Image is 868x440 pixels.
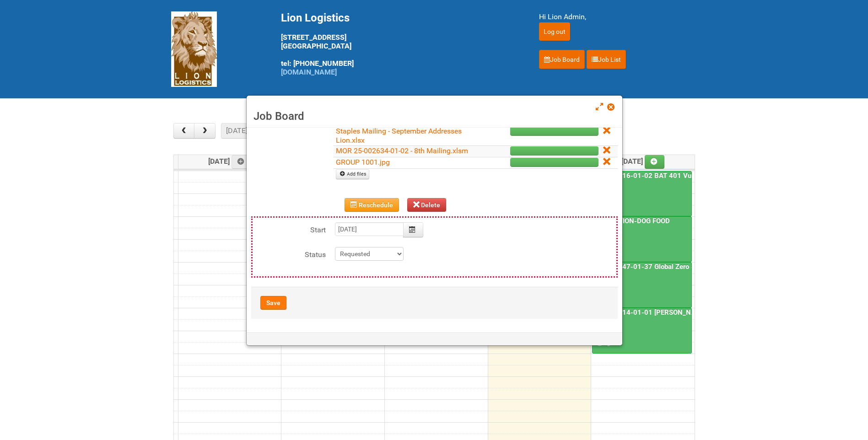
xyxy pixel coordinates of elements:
[593,308,724,317] a: 25-050914-01-01 [PERSON_NAME] C&U
[208,157,252,166] span: [DATE]
[407,198,447,212] button: Delete
[336,127,462,145] a: Staples Mailing - September Addresses Lion.xlsx
[336,158,390,166] a: GROUP 1001.jpg
[587,50,626,69] a: Job List
[593,172,729,180] a: 24-079516-01-02 BAT 401 Vuse Box RCT
[336,146,468,155] a: MOR 25-002634-01-02 - 8th Mailing.xlsm
[171,11,217,87] img: Lion Logistics
[221,123,252,139] button: [DATE]
[645,155,665,169] a: Add an event
[253,109,615,123] h3: Job Board
[281,11,516,76] div: [STREET_ADDRESS] [GEOGRAPHIC_DATA] tel: [PHONE_NUMBER]
[171,44,217,53] a: Lion Logistics
[592,308,692,354] a: 25-050914-01-01 [PERSON_NAME] C&U
[593,217,672,225] a: RELEVATION-DOG FOOD
[232,155,252,169] a: Add an event
[253,247,326,260] label: Status
[592,216,692,262] a: RELEVATION-DOG FOOD
[281,11,350,24] span: Lion Logistics
[593,263,739,271] a: 25-038947-01-37 Global Zero Sugar Tea Test
[345,198,399,212] button: Reschedule
[260,296,286,310] button: Save
[592,262,692,308] a: 25-038947-01-37 Global Zero Sugar Tea Test
[621,157,665,166] span: [DATE]
[281,68,337,76] a: [DOMAIN_NAME]
[539,22,570,41] input: Log out
[539,50,585,69] a: Job Board
[539,11,697,22] div: Hi Lion Admin,
[403,222,423,237] button: Calendar
[253,222,326,236] label: Start
[592,171,692,217] a: 24-079516-01-02 BAT 401 Vuse Box RCT
[336,169,369,179] a: Add files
